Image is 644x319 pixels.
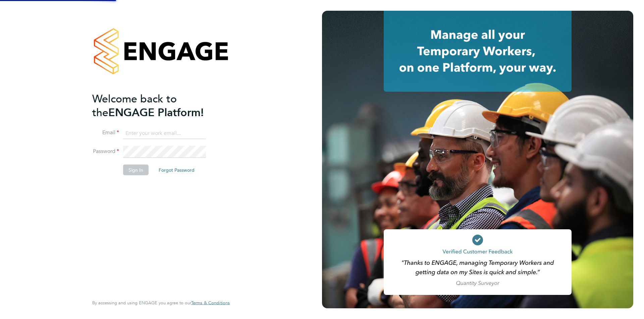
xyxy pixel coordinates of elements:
label: Email [92,129,119,136]
button: Sign In [123,165,149,175]
h2: ENGAGE Platform! [92,92,223,119]
input: Enter your work email... [123,127,206,139]
label: Password [92,148,119,155]
span: Welcome back to the [92,92,177,119]
span: Terms & Conditions [191,300,230,306]
button: Forgot Password [153,165,200,175]
a: Terms & Conditions [191,300,230,306]
span: By accessing and using ENGAGE you agree to our [92,300,230,306]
